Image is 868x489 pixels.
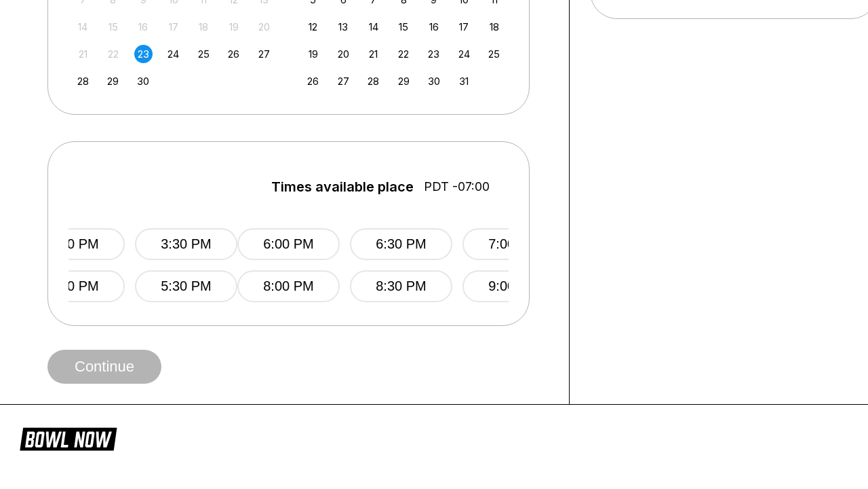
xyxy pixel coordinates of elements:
[134,18,153,36] div: Not available Tuesday, September 16th, 2025
[364,18,382,36] div: Choose Tuesday, October 14th, 2025
[74,72,92,90] div: Choose Sunday, September 28th, 2025
[304,45,322,63] div: Choose Sunday, October 19th, 2025
[224,45,243,63] div: Choose Friday, September 26th, 2025
[334,72,353,90] div: Choose Monday, October 27th, 2025
[364,45,382,63] div: Choose Tuesday, October 21st, 2025
[22,228,125,260] button: 3:00 PM
[304,18,322,36] div: Choose Sunday, October 12th, 2025
[271,179,414,194] span: Times available place
[334,18,353,36] div: Choose Monday, October 13th, 2025
[104,72,122,90] div: Choose Monday, September 29th, 2025
[304,72,322,90] div: Choose Sunday, October 26th, 2025
[424,179,490,194] span: PDT -07:00
[134,72,153,90] div: Choose Tuesday, September 30th, 2025
[395,72,413,90] div: Choose Wednesday, October 29th, 2025
[237,228,340,260] button: 6:00 PM
[164,45,182,63] div: Choose Wednesday, September 24th, 2025
[425,18,443,36] div: Choose Thursday, October 16th, 2025
[350,228,452,260] button: 6:30 PM
[135,270,237,302] button: 5:30 PM
[74,18,92,36] div: Not available Sunday, September 14th, 2025
[164,18,182,36] div: Not available Wednesday, September 17th, 2025
[104,18,122,36] div: Not available Monday, September 15th, 2025
[425,45,443,63] div: Choose Thursday, October 23rd, 2025
[255,18,273,36] div: Not available Saturday, September 20th, 2025
[455,72,473,90] div: Choose Friday, October 31st, 2025
[425,72,443,90] div: Choose Thursday, October 30th, 2025
[455,18,473,36] div: Choose Friday, October 17th, 2025
[195,18,213,36] div: Not available Thursday, September 18th, 2025
[395,18,413,36] div: Choose Wednesday, October 15th, 2025
[350,270,452,302] button: 8:30 PM
[462,228,565,260] button: 7:00 PM
[135,228,237,260] button: 3:30 PM
[334,45,353,63] div: Choose Monday, October 20th, 2025
[22,270,125,302] button: 5:00 PM
[395,45,413,63] div: Choose Wednesday, October 22nd, 2025
[237,270,340,302] button: 8:00 PM
[104,45,122,63] div: Not available Monday, September 22nd, 2025
[485,18,503,36] div: Choose Saturday, October 18th, 2025
[134,45,153,63] div: Choose Tuesday, September 23rd, 2025
[255,45,273,63] div: Choose Saturday, September 27th, 2025
[485,45,503,63] div: Choose Saturday, October 25th, 2025
[364,72,382,90] div: Choose Tuesday, October 28th, 2025
[462,270,565,302] button: 9:00 PM
[455,45,473,63] div: Choose Friday, October 24th, 2025
[195,45,213,63] div: Choose Thursday, September 25th, 2025
[74,45,92,63] div: Not available Sunday, September 21st, 2025
[224,18,243,36] div: Not available Friday, September 19th, 2025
